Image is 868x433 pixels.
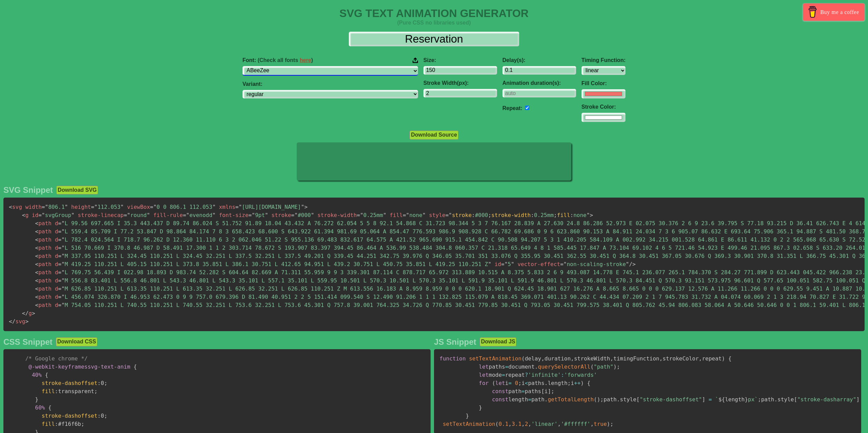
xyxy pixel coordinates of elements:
span: let [479,372,489,378]
input: Input Text Here [349,32,519,46]
span: " [587,212,590,218]
span: = [58,253,62,259]
span: querySelectorAll [538,364,590,370]
span: xmlns [219,204,235,210]
span: g [22,310,32,316]
span: 'infinite' [528,372,561,378]
span: #000 [291,212,314,218]
a: here [300,57,311,63]
span: , [659,355,663,362]
span: " [212,212,216,218]
span: { [134,364,137,370]
span: , [558,421,561,427]
span: < [35,277,38,284]
h2: CSS Snippet [3,337,52,347]
span: svg [9,318,25,325]
label: Stroke Width(px): [423,80,497,86]
span: path [35,220,51,227]
span: 'linear' [531,421,558,427]
span: " [61,253,65,259]
span: [ [541,388,545,395]
span: < [35,269,38,276]
span: round [124,212,150,218]
span: = [560,261,563,267]
span: " [94,204,98,210]
span: fill-rule [153,212,183,218]
span: " [61,269,65,276]
span: ] [856,396,860,403]
span: id [32,212,38,218]
span: , [590,421,594,427]
span: ; [568,380,571,386]
span: " [61,302,65,308]
span: ; [551,388,555,395]
span: ; [600,396,604,403]
span: px [748,396,755,403]
span: = [42,204,45,210]
span: < [35,220,38,227]
span: [URL][DOMAIN_NAME] [235,204,304,210]
span: d [55,245,58,251]
span: =" [445,212,452,218]
span: ` [755,396,758,403]
span: ; [104,380,107,386]
span: = [528,396,531,403]
span: ; [81,421,84,427]
span: , [508,421,512,427]
span: ( [590,364,594,370]
span: Font: [243,57,313,63]
span: 0 0 806.1 112.053 [150,204,216,210]
span: path [35,245,51,251]
span: , [571,355,574,362]
span: path [35,285,51,292]
span: setTextAnimation [443,421,495,427]
span: . [617,396,620,403]
label: Fill Color: [582,80,625,87]
span: '#ffffff' [561,421,590,427]
span: = [235,204,239,210]
span: path [35,261,51,267]
span: " [121,204,124,210]
span: . [774,396,778,403]
span: . [534,364,538,370]
span: const [492,396,508,403]
span: " [127,212,130,218]
span: = [58,228,62,235]
span: setTextAnimation [469,355,522,362]
span: path [35,228,51,235]
span: 9pt [248,212,268,218]
span: = [58,261,62,267]
span: , [528,421,531,427]
span: " [61,245,65,251]
span: " [61,285,65,292]
span: = [58,302,62,308]
span: } [35,396,38,403]
h2: JS Snippet [434,337,476,347]
span: > [304,204,308,210]
span: length [718,396,748,403]
span: svgGroup [38,212,75,218]
span: < [22,212,26,218]
span: = [91,204,94,210]
input: auto [502,89,576,97]
span: " [511,261,514,267]
span: ) [597,396,600,403]
span: = [403,212,406,218]
span: = [38,212,42,218]
span: " [252,212,255,218]
input: 0.1s [502,66,576,75]
span: "stroke-dashoffset" [640,396,702,403]
span: function [439,355,466,362]
span: = [58,294,62,300]
span: viewBox [127,204,150,210]
span: let [495,380,505,386]
span: ; [518,380,522,386]
span: " [383,212,386,218]
button: Download Source [409,130,458,139]
span: d [55,220,58,227]
span: svg [9,204,22,210]
span: " [505,261,508,267]
span: : [55,388,58,395]
span: id [495,261,501,267]
span: > [25,318,29,325]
